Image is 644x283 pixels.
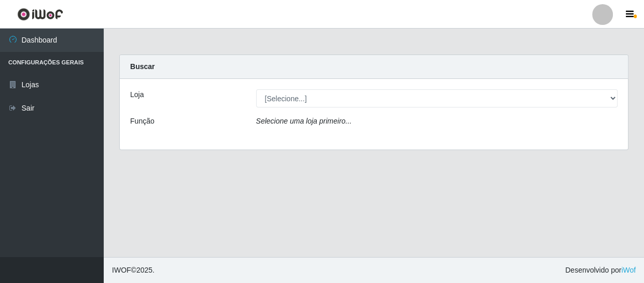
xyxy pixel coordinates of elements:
strong: Buscar [130,62,155,71]
i: Selecione uma loja primeiro... [256,117,352,125]
span: Desenvolvido por [565,265,636,276]
a: iWof [621,266,636,274]
label: Função [130,116,155,127]
span: IWOF [112,266,131,274]
label: Loja [130,89,144,100]
span: © 2025 . [112,265,155,276]
img: CoreUI Logo [17,8,63,21]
